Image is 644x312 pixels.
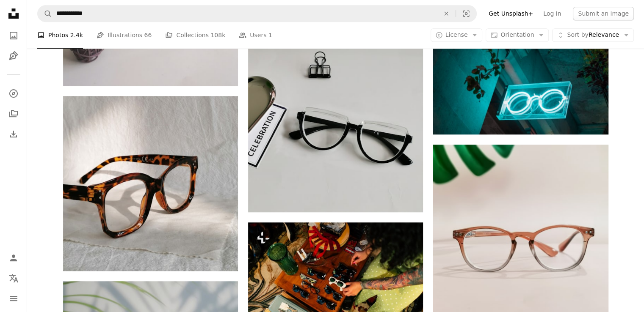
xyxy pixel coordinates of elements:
span: Orientation [500,32,534,38]
a: Collections [5,105,22,122]
img: white hippie glasses neon light decor on door [433,36,608,134]
button: Search Unsplash [38,5,52,22]
button: Menu [5,290,22,307]
a: a woman sitting at a table holding a pair of scissors [248,277,423,285]
a: a pair of glasses sitting on top of a table [433,228,608,235]
a: Explore [5,85,22,102]
a: Collections 108k [165,22,225,49]
button: Language [5,270,22,287]
a: Log in [538,7,566,20]
a: Download History [5,126,22,142]
button: Orientation [486,29,549,42]
span: 108k [210,31,225,40]
span: License [445,32,468,38]
a: Photos [5,27,22,44]
button: Clear [437,5,456,22]
img: a pair of glasses sitting on top of a white sheet [63,96,238,271]
a: Illustrations [5,47,22,64]
span: Sort by [567,32,588,38]
button: Sort byRelevance [552,29,634,42]
span: 66 [144,31,152,40]
button: Visual search [456,5,476,22]
a: Illustrations 66 [97,22,152,49]
a: Users 1 [239,22,272,49]
a: Log in / Sign up [5,249,22,266]
button: License [431,29,483,42]
a: Get Unsplash+ [484,7,538,20]
a: a pair of glasses sitting on top of a table [248,121,423,129]
button: Submit an image [573,7,634,20]
form: Find visuals sitewide [37,5,477,22]
img: a pair of glasses sitting on top of a table [248,38,423,212]
span: Relevance [567,31,619,40]
a: white hippie glasses neon light decor on door [433,81,608,89]
a: a pair of glasses sitting on top of a white sheet [63,179,238,187]
span: 1 [268,31,272,40]
a: Home — Unsplash [5,5,22,24]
